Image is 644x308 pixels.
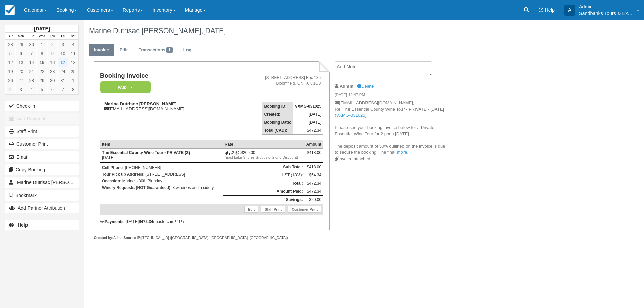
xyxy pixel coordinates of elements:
td: [DATE] [293,118,323,126]
p: : [STREET_ADDRESS] [102,171,221,178]
strong: Occasion [102,179,120,183]
a: Edit [244,206,258,213]
a: 30 [47,76,58,85]
strong: Source IP: [123,236,141,240]
em: (East Lake Shores Groups of 2 or 3 Discount) [225,155,303,159]
a: Log [178,44,197,57]
a: 10 [58,49,68,58]
p: Sandbanks Tours & Experiences [579,10,633,17]
a: 25 [68,67,78,76]
a: Paid [100,81,148,94]
a: 9 [47,49,58,58]
a: 19 [5,67,16,76]
th: Thu [47,33,58,40]
a: 3 [16,85,26,94]
th: Booking ID: [262,102,293,111]
strong: [DATE] [34,26,50,32]
button: Check-in [5,101,79,111]
a: Help [5,220,79,230]
th: Mon [16,33,26,40]
button: Add Partner Attribution [5,203,79,213]
a: 6 [47,85,58,94]
div: [EMAIL_ADDRESS][DOMAIN_NAME] [100,101,229,111]
th: Booking Date: [262,118,293,126]
a: Delete [357,84,374,89]
a: 28 [26,76,37,85]
strong: Admin [340,84,353,89]
a: 24 [58,67,68,76]
a: Edit [115,44,133,57]
em: Paid [100,81,151,93]
a: 22 [37,67,47,76]
a: 12 [5,58,16,67]
a: 27 [16,76,26,85]
div: Admin [TECHNICAL_ID] ([GEOGRAPHIC_DATA], [GEOGRAPHIC_DATA], [GEOGRAPHIC_DATA]) [94,235,329,240]
a: Staff Print [5,126,79,137]
td: HST (13%): [223,171,305,179]
span: Marine Dutrisac [PERSON_NAME] [17,180,90,185]
p: : 3 wineries and a cidery [102,184,221,191]
th: Sun [5,33,16,40]
th: Sub-Total: [223,163,305,171]
p: [EMAIL_ADDRESS][DOMAIN_NAME], Re: The Essential County Wine Tour - PRIVATE - [DATE] ( ) Please se... [335,100,448,156]
a: 5 [37,85,47,94]
td: $472.34 [293,126,323,135]
a: 5 [5,49,16,58]
a: Staff Print [261,206,285,213]
div: $418.00 [306,150,321,161]
strong: Cell Phone [102,165,123,170]
a: more... [397,150,411,155]
span: 1 [166,47,173,53]
td: $472.34 [305,179,323,188]
strong: VXMG-031025 [295,104,321,109]
strong: The Essential County Wine Tour - PRIVATE (2) [102,150,190,155]
strong: Payments [100,219,124,224]
em: [DATE] 12:47 PM [335,92,448,99]
a: Customer Print [288,206,321,213]
th: Total: [223,179,305,188]
a: Marine Dutrisac [PERSON_NAME] [5,177,79,188]
a: 14 [26,58,37,67]
a: 16 [47,58,58,67]
a: 29 [37,76,47,85]
button: Add Payment [5,113,79,124]
th: Tue [26,33,37,40]
h1: Booking Invoice [100,72,229,79]
a: 4 [68,40,78,49]
strong: Winery Requests (NOT Guaranteed) [102,185,170,190]
a: Invoice [89,44,114,57]
strong: qty [225,150,232,155]
a: 1 [68,76,78,85]
a: 8 [68,85,78,94]
a: 28 [5,40,16,49]
td: 2 @ $209.00 [223,149,305,163]
strong: Created by: [94,236,113,240]
strong: Marine Dutrisac [PERSON_NAME] [104,101,177,106]
a: 6 [16,49,26,58]
a: 8 [37,49,47,58]
a: 26 [5,76,16,85]
a: 15 [37,58,47,67]
strong: $472.34 [139,219,153,224]
td: $418.00 [305,163,323,171]
strong: Tour Pick up Address [102,172,143,177]
a: 3 [58,40,68,49]
th: Fri [58,33,68,40]
a: 7 [26,49,37,58]
a: 18 [68,58,78,67]
a: 7 [58,85,68,94]
div: : [DATE] (mastercard ) [100,219,323,224]
p: : [PHONE_NUMBER] [102,164,221,171]
th: Rate [223,140,305,149]
address: [STREET_ADDRESS] Box 185 Bloomfield, ON K0K 1G0 [232,75,321,86]
p: Admin [579,3,633,10]
a: 1 [37,40,47,49]
td: [DATE] [293,110,323,118]
td: [DATE] [100,149,223,163]
button: Bookmark [5,190,79,201]
button: Copy Booking [5,164,79,175]
span: [DATE] [203,26,226,35]
h1: Marine Dutrisac [PERSON_NAME], [89,27,562,35]
a: 2 [5,85,16,94]
i: Help [539,8,543,12]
